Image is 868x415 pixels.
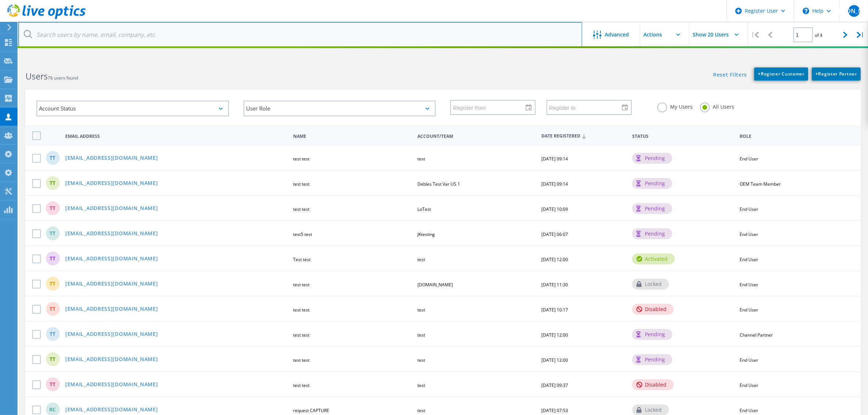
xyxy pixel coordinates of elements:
[853,22,868,48] div: |
[541,407,568,414] span: [DATE] 07:53
[18,22,582,47] input: Search users by name, email, company, etc.
[547,100,626,114] input: Register to
[758,71,761,77] b: +
[65,407,158,413] a: [EMAIL_ADDRESS][DOMAIN_NAME]
[293,382,310,388] span: test test
[65,306,158,313] a: [EMAIL_ADDRESS][DOMAIN_NAME]
[541,282,568,288] span: [DATE] 11:30
[632,203,672,214] div: pending
[50,382,56,387] span: tt
[541,307,568,313] span: [DATE] 10:17
[65,357,158,363] a: [EMAIL_ADDRESS][DOMAIN_NAME]
[541,181,568,187] span: [DATE] 09:14
[740,307,758,313] span: End User
[417,307,425,313] span: test
[740,206,758,212] span: End User
[417,134,536,139] span: Account/Team
[65,134,287,139] span: Email Address
[7,15,86,20] a: Live Optics Dashboard
[417,332,425,338] span: test
[740,357,758,363] span: End User
[417,382,425,388] span: test
[293,256,311,263] span: Test test
[293,156,310,162] span: test test
[748,22,763,48] div: |
[632,134,733,139] span: Status
[65,331,158,338] a: [EMAIL_ADDRESS][DOMAIN_NAME]
[417,181,460,187] span: Debles Test Var US 1
[26,70,48,82] b: Users
[632,253,675,264] div: activated
[417,282,453,288] span: [DOMAIN_NAME]
[632,329,672,340] div: pending
[451,100,530,114] input: Register from
[293,307,310,313] span: test test
[816,71,818,77] b: +
[657,102,693,109] label: My Users
[50,206,56,211] span: tt
[65,206,158,212] a: [EMAIL_ADDRESS][DOMAIN_NAME]
[740,134,849,139] span: Role
[65,155,158,162] a: [EMAIL_ADDRESS][DOMAIN_NAME]
[740,282,758,288] span: End User
[740,332,773,338] span: Channel Partner
[541,332,568,338] span: [DATE] 12:00
[50,357,56,362] span: tt
[541,357,568,363] span: [DATE] 12:00
[632,354,672,365] div: pending
[417,357,425,363] span: test
[50,231,56,236] span: tt
[740,181,781,187] span: OEM Team Member
[48,75,78,81] span: 76 users found
[65,231,158,237] a: [EMAIL_ADDRESS][DOMAIN_NAME]
[50,407,56,412] span: rC
[815,32,822,38] span: of 4
[754,67,808,81] a: +Register Customer
[740,407,758,414] span: End User
[632,178,672,189] div: pending
[50,181,56,186] span: tt
[244,101,436,116] div: User Role
[417,256,425,263] span: test
[632,228,672,239] div: pending
[293,407,329,414] span: request CAPTURE
[293,332,310,338] span: test test
[605,32,629,37] span: Advanced
[740,256,758,263] span: End User
[417,156,425,162] span: test
[417,206,431,212] span: LoTest
[541,382,568,388] span: [DATE] 09:37
[36,101,229,116] div: Account Status
[632,304,674,315] div: disabled
[293,282,310,288] span: test test
[50,155,56,160] span: tt
[541,156,568,162] span: [DATE] 09:14
[65,181,158,187] a: [EMAIL_ADDRESS][DOMAIN_NAME]
[758,71,805,77] span: Register Customer
[740,231,758,237] span: End User
[816,71,857,77] span: Register Partner
[50,306,56,311] span: tt
[293,357,310,363] span: test test
[740,382,758,388] span: End User
[65,256,158,262] a: [EMAIL_ADDRESS][DOMAIN_NAME]
[50,331,56,337] span: tt
[293,181,310,187] span: test test
[541,256,568,263] span: [DATE] 12:00
[293,134,411,139] span: Name
[65,382,158,388] a: [EMAIL_ADDRESS][DOMAIN_NAME]
[541,231,568,237] span: [DATE] 06:07
[632,379,674,390] div: disabled
[740,156,758,162] span: End User
[700,102,734,109] label: All Users
[541,134,626,139] span: Date Registered
[65,281,158,287] a: [EMAIL_ADDRESS][DOMAIN_NAME]
[293,206,310,212] span: test test
[417,407,425,414] span: test
[713,72,747,78] a: Reset Filters
[541,206,568,212] span: [DATE] 10:09
[417,231,435,237] span: JKtesting
[803,8,809,14] svg: \n
[50,256,56,261] span: Tt
[293,231,312,237] span: test5 test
